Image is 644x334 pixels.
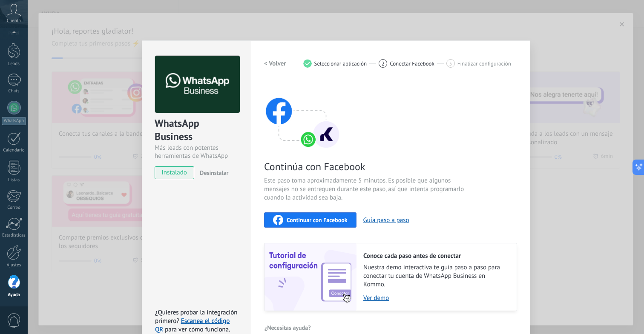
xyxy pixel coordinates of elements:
div: Listas [2,177,26,183]
span: Continuar con Facebook [287,217,348,223]
a: Ver demo [363,294,508,302]
div: Chats [2,88,26,94]
a: Escanea el código QR [155,317,230,334]
span: para ver cómo funciona. [165,325,230,334]
span: ¿Necesitas ayuda? [264,325,311,331]
button: Guía paso a paso [363,216,409,224]
div: Ajustes [2,263,26,268]
div: WhatsApp [2,117,26,125]
span: ¿Quieres probar la integración primero? [155,308,238,325]
span: Seleccionar aplicación [314,60,367,67]
button: < Volver [264,56,286,71]
button: ¿Necesitas ayuda? [264,321,311,334]
div: Correo [2,205,26,211]
span: Continúa con Facebook [264,160,467,173]
span: 3 [449,60,452,67]
div: WhatsApp Business [155,117,239,144]
span: Este paso toma aproximadamente 5 minutos. Es posible que algunos mensajes no se entreguen durante... [264,177,467,202]
span: Finalizar configuración [457,60,511,67]
span: instalado [155,166,194,179]
button: Continuar con Facebook [264,212,356,228]
h2: Conoce cada paso antes de conectar [363,252,508,260]
h2: < Volver [264,60,286,68]
div: Más leads con potentes herramientas de WhatsApp [155,144,239,160]
img: connect with facebook [264,81,341,149]
span: 2 [382,60,385,67]
div: Calendario [2,148,26,153]
button: Desinstalar [196,166,228,179]
div: Leads [2,61,26,67]
div: Ayuda [2,292,26,298]
span: Nuestra demo interactiva te guía paso a paso para conectar tu cuenta de WhatsApp Business en Kommo. [363,263,508,289]
span: Cuenta [7,18,21,24]
span: Conectar Facebook [390,60,434,67]
div: Estadísticas [2,233,26,238]
img: logo_main.png [155,56,240,113]
span: Desinstalar [200,169,228,177]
